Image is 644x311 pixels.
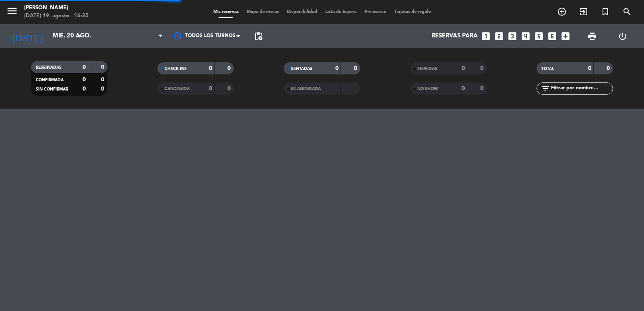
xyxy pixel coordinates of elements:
strong: 0 [101,64,106,70]
strong: 0 [209,66,212,71]
span: NO SHOW [417,87,438,91]
strong: 0 [101,86,106,92]
strong: 0 [462,86,465,91]
span: Mis reservas [209,10,243,14]
div: [DATE] 19. agosto - 16:35 [24,12,89,20]
i: looks_5 [534,31,544,41]
span: CONFIRMADA [36,78,64,82]
div: [PERSON_NAME] [24,4,89,12]
span: SIN CONFIRMAR [36,87,68,91]
span: CHECK INS [165,67,187,71]
strong: 0 [83,86,86,92]
div: LOG OUT [607,24,638,48]
input: Filtrar por nombre... [550,84,613,93]
strong: 0 [607,66,611,71]
span: TOTAL [541,67,554,71]
i: add_circle_outline [557,7,567,16]
span: CANCELADA [165,87,190,91]
strong: 0 [588,66,591,71]
strong: 0 [335,66,339,71]
strong: 0 [354,66,359,71]
span: Lista de Espera [321,10,361,14]
i: add_box [560,31,571,41]
i: turned_in_not [601,7,610,16]
strong: 0 [480,66,485,71]
span: Tarjetas de regalo [390,10,435,14]
strong: 0 [480,86,485,91]
i: looks_6 [547,31,557,41]
strong: 0 [83,77,86,82]
span: Reservas para [431,33,478,40]
i: filter_list [541,84,550,93]
strong: 0 [462,66,465,71]
i: power_settings_new [618,31,627,41]
i: looks_3 [507,31,518,41]
i: [DATE] [6,27,49,45]
span: print [587,31,597,41]
span: SENTADAS [291,67,312,71]
strong: 0 [227,86,232,91]
span: SERVIDAS [417,67,437,71]
i: arrow_drop_down [75,31,85,41]
button: menu [6,5,18,20]
strong: 0 [101,77,106,82]
i: menu [6,5,18,17]
strong: 0 [227,66,232,71]
span: Disponibilidad [283,10,321,14]
i: looks_two [494,31,504,41]
i: search [622,7,632,16]
i: exit_to_app [579,7,588,16]
strong: 0 [83,64,86,70]
span: Mapa de mesas [243,10,283,14]
strong: 0 [209,86,212,91]
span: RESERVADAS [36,66,62,70]
i: looks_4 [520,31,531,41]
span: Pre-acceso [361,10,390,14]
span: RE AGENDADA [291,87,321,91]
i: looks_one [481,31,491,41]
span: pending_actions [254,31,263,41]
